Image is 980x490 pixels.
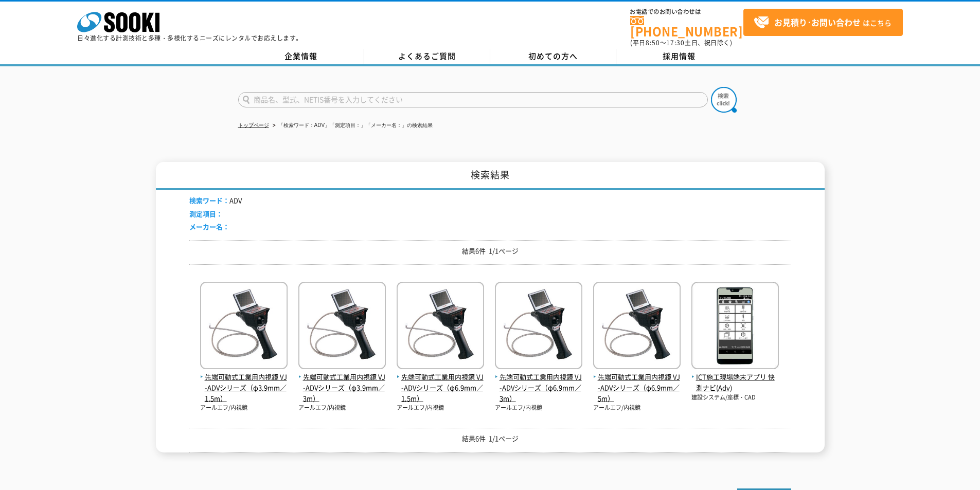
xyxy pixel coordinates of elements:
h1: 検索結果 [156,162,825,190]
span: 初めての方へ [528,50,578,62]
li: 「検索ワード：ADV」「測定項目：」「メーカー名：」の検索結果 [271,120,433,131]
span: 先端可動式工業用内視鏡 VJ-ADVシリーズ（φ6.9mm／3m） [495,372,582,404]
img: VJ-ADVシリーズ（φ6.9mm／1.5m） [397,282,484,372]
span: 先端可動式工業用内視鏡 VJ-ADVシリーズ（φ6.9mm／5m） [593,372,681,404]
a: 企業情報 [238,49,364,64]
a: 先端可動式工業用内視鏡 VJ-ADVシリーズ（φ3.9mm／1.5m） [200,361,288,404]
img: VJ-ADVシリーズ（φ3.9mm／3m） [298,282,386,372]
img: VJ-ADVシリーズ（φ6.9mm／5m） [593,282,681,372]
a: 採用情報 [616,49,742,64]
img: btn_search.png [711,87,737,113]
span: はこちら [754,15,892,30]
span: 8:50 [646,38,660,47]
a: [PHONE_NUMBER] [630,16,743,37]
span: メーカー名： [189,222,229,231]
p: 結果6件 1/1ページ [189,246,791,257]
a: よくあるご質問 [364,49,490,64]
span: 先端可動式工業用内視鏡 VJ-ADVシリーズ（φ3.9mm／3m） [298,372,386,404]
strong: お見積り･お問い合わせ [774,16,861,28]
img: VJ-ADVシリーズ（φ6.9mm／3m） [495,282,582,372]
span: 検索ワード： [189,195,229,205]
a: ICT施工現場端末アプリ 快測ナビ(Adv) [691,361,779,393]
p: アールエフ/内視鏡 [495,404,582,412]
a: 先端可動式工業用内視鏡 VJ-ADVシリーズ（φ3.9mm／3m） [298,361,386,404]
span: 測定項目： [189,209,223,219]
span: 先端可動式工業用内視鏡 VJ-ADVシリーズ（φ6.9mm／1.5m） [397,372,484,404]
p: アールエフ/内視鏡 [200,404,288,412]
a: お見積り･お問い合わせはこちら [743,9,903,36]
a: トップページ [238,122,269,128]
p: アールエフ/内視鏡 [397,404,484,412]
li: ADV [189,195,242,206]
a: 先端可動式工業用内視鏡 VJ-ADVシリーズ（φ6.9mm／1.5m） [397,361,484,404]
a: 先端可動式工業用内視鏡 VJ-ADVシリーズ（φ6.9mm／3m） [495,361,582,404]
a: 初めての方へ [490,49,616,64]
span: 17:30 [666,38,685,47]
a: 先端可動式工業用内視鏡 VJ-ADVシリーズ（φ6.9mm／5m） [593,361,681,404]
span: ICT施工現場端末アプリ 快測ナビ(Adv) [691,372,779,393]
span: お電話でのお問い合わせは [630,9,743,15]
input: 商品名、型式、NETIS番号を入力してください [238,92,708,107]
p: アールエフ/内視鏡 [298,404,386,412]
p: 建設システム/座標・CAD [691,393,779,402]
p: 日々進化する計測技術と多種・多様化するニーズにレンタルでお応えします。 [77,35,302,41]
img: 快測ナビ(Adv) [691,282,779,372]
p: 結果6件 1/1ページ [189,433,791,444]
span: (平日 ～ 土日、祝日除く) [630,38,732,47]
img: VJ-ADVシリーズ（φ3.9mm／1.5m） [200,282,288,372]
p: アールエフ/内視鏡 [593,404,681,412]
span: 先端可動式工業用内視鏡 VJ-ADVシリーズ（φ3.9mm／1.5m） [200,372,288,404]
